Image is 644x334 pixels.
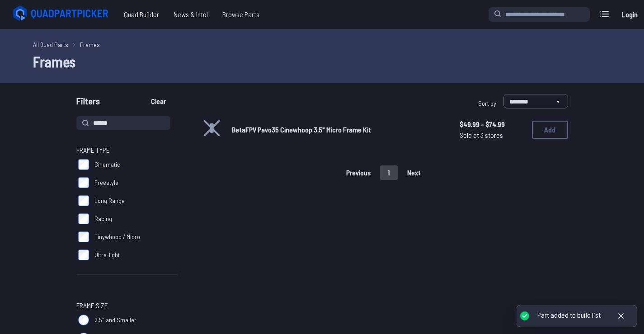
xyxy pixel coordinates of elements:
input: 2.5" and Smaller [78,315,89,325]
input: Cinematic [78,159,89,170]
a: Frames [80,40,100,49]
h1: Frames [33,51,611,72]
span: Frame Size [76,300,108,311]
a: Browse Parts [215,5,267,24]
select: Sort by [503,94,568,108]
input: Long Range [78,195,89,206]
a: Quad Builder [117,5,166,24]
div: Part added to build list [537,310,601,320]
span: Freestyle [94,178,118,187]
a: News & Intel [166,5,215,24]
button: Add [532,121,568,139]
a: All Quad Parts [33,40,68,49]
span: Sort by [478,99,496,107]
span: $49.99 - $74.99 [460,119,525,130]
input: Freestyle [78,177,89,188]
button: Clear [143,94,174,108]
input: Ultra-light [78,249,89,260]
a: Login [619,5,640,24]
span: Racing [94,214,112,223]
span: Long Range [94,196,125,205]
input: Tinywhoop / Micro [78,231,89,242]
span: 2.5" and Smaller [94,315,136,325]
span: Tinywhoop / Micro [94,232,140,241]
a: BetaFPV Pavo35 Cinewhoop 3.5" Micro Frame Kit [232,124,445,135]
span: BetaFPV Pavo35 Cinewhoop 3.5" Micro Frame Kit [232,125,371,134]
input: Racing [78,213,89,224]
span: Sold at 3 stores [460,130,525,141]
span: Ultra-light [94,250,120,259]
button: 1 [380,165,398,180]
span: Cinematic [94,160,120,169]
span: Filters [76,94,100,112]
span: Frame Type [76,145,110,155]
